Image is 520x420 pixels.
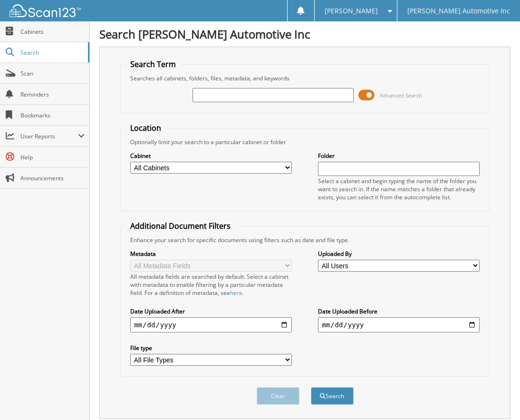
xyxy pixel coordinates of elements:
[311,387,354,405] button: Search
[130,344,292,352] label: File type
[130,317,292,332] input: start
[125,123,166,133] legend: Location
[20,174,85,182] span: Announcements
[20,69,85,78] span: Scan
[20,132,78,140] span: User Reports
[20,90,85,98] span: Reminders
[130,250,292,258] label: Metadata
[325,8,378,14] span: [PERSON_NAME]
[257,387,299,405] button: Clear
[380,92,422,99] span: Advanced Search
[318,307,480,315] label: Date Uploaded Before
[318,177,480,201] div: Select a cabinet and begin typing the name of the folder you want to search in. If the name match...
[125,74,484,82] div: Searches all cabinets, folders, files, metadata, and keywords
[130,152,292,160] label: Cabinet
[130,307,292,315] label: Date Uploaded After
[125,138,484,146] div: Optionally limit your search to a particular cabinet or folder
[125,221,235,231] legend: Additional Document Filters
[20,28,85,36] span: Cabinets
[407,8,510,14] span: [PERSON_NAME] Automotive Inc
[10,4,81,17] img: scan123-logo-white.svg
[20,153,85,161] span: Help
[20,49,83,57] span: Search
[125,59,181,69] legend: Search Term
[230,289,242,297] a: here
[125,236,484,244] div: Enhance your search for specific documents using filters such as date and file type.
[130,273,292,297] div: All metadata fields are searched by default. Select a cabinet with metadata to enable filtering b...
[20,111,85,119] span: Bookmarks
[318,152,480,160] label: Folder
[99,26,510,42] h1: Search [PERSON_NAME] Automotive Inc
[318,317,480,332] input: end
[318,250,480,258] label: Uploaded By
